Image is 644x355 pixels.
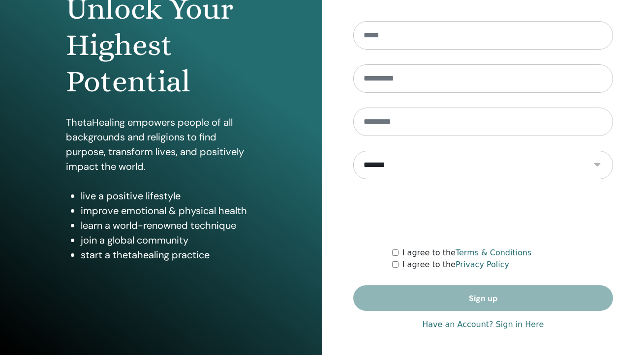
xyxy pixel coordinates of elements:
[81,218,256,233] li: learn a world-renowned technique
[66,115,256,174] p: ThetaHealing empowers people of all backgrounds and religions to find purpose, transform lives, a...
[408,194,558,232] iframe: reCAPTCHA
[456,248,531,257] a: Terms & Conditions
[81,247,256,262] li: start a thetahealing practice
[81,233,256,247] li: join a global community
[402,259,509,271] label: I agree to the
[456,260,509,269] a: Privacy Policy
[402,247,532,259] label: I agree to the
[81,189,256,203] li: live a positive lifestyle
[81,203,256,218] li: improve emotional & physical health
[422,319,544,330] a: Have an Account? Sign in Here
